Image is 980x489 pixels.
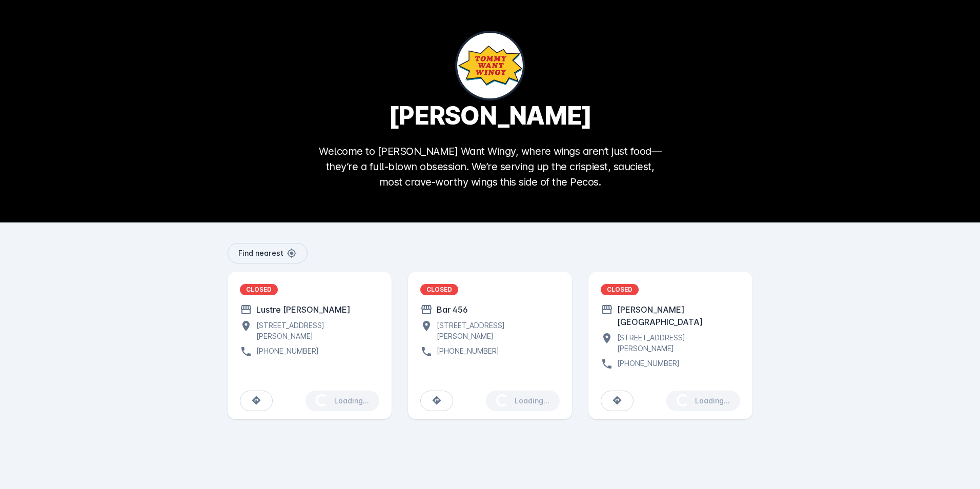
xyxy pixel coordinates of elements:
[613,303,740,328] div: [PERSON_NAME][GEOGRAPHIC_DATA]
[613,332,740,354] div: [STREET_ADDRESS][PERSON_NAME]
[433,320,560,341] div: [STREET_ADDRESS][PERSON_NAME]
[433,303,468,316] div: Bar 456
[601,284,639,295] div: CLOSED
[433,345,499,358] div: [PHONE_NUMBER]
[252,303,351,316] div: Lustre [PERSON_NAME]
[238,250,283,257] span: Find nearest
[613,358,680,370] div: [PHONE_NUMBER]
[252,320,379,341] div: [STREET_ADDRESS][PERSON_NAME]
[420,284,458,295] div: CLOSED
[252,345,319,358] div: [PHONE_NUMBER]
[240,284,278,295] div: CLOSED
